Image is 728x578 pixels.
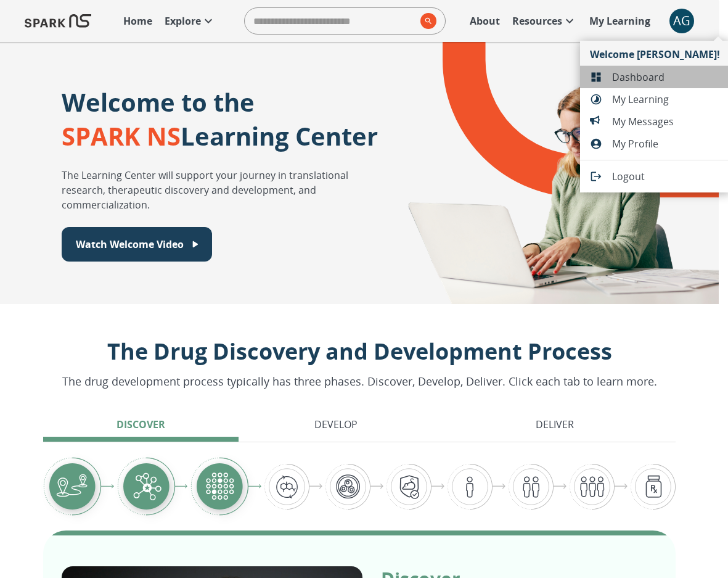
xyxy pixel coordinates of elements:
[612,114,720,129] span: My Messages
[612,136,720,151] span: My Profile
[612,169,720,184] span: Logout
[612,70,720,85] span: Dashboard
[612,92,720,107] span: My Learning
